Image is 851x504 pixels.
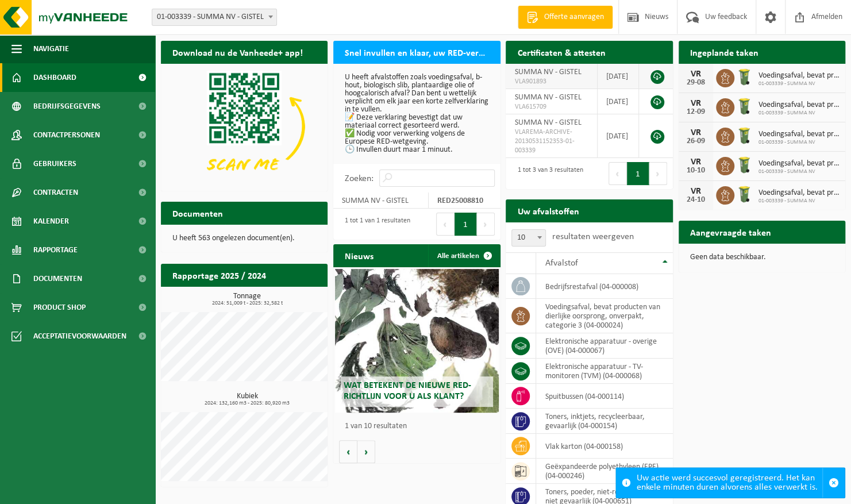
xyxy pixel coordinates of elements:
div: 29-08 [684,79,707,87]
div: VR [684,99,707,108]
span: 01-003339 - SUMMA NV - GISTEL [152,9,276,25]
span: Afvalstof [545,259,577,268]
span: 10 [512,230,545,246]
div: VR [684,187,707,196]
div: VR [684,157,707,167]
td: SUMMA NV - GISTEL [333,193,429,209]
p: 1 van 10 resultaten [345,422,494,430]
span: Documenten [33,264,82,293]
button: 1 [455,213,477,236]
span: Voedingsafval, bevat producten van dierlijke oorsprong, onverpakt, categorie 3 [758,101,840,110]
a: Alle artikelen [428,244,499,267]
td: elektronische apparatuur - overige (OVE) (04-000067) [536,333,672,359]
span: 01-003339 - SUMMA NV [758,139,840,146]
img: WB-0140-HPE-GN-50 [734,126,754,145]
span: VLA901893 [514,77,588,86]
td: elektronische apparatuur - TV-monitoren (TVM) (04-000068) [536,359,672,384]
h2: Snel invullen en klaar, uw RED-verklaring voor 2025 [333,41,500,63]
span: Wat betekent de nieuwe RED-richtlijn voor u als klant? [344,381,471,401]
span: Contracten [33,178,78,207]
p: U heeft 563 ongelezen document(en). [172,234,316,243]
td: bedrijfsrestafval (04-000008) [536,274,672,299]
div: 1 tot 1 van 1 resultaten [339,211,410,237]
img: WB-0140-HPE-GN-50 [734,155,754,175]
h2: Certificaten & attesten [506,41,617,63]
span: 01-003339 - SUMMA NV - GISTEL [152,9,277,26]
label: Zoeken: [345,174,373,183]
img: WB-0140-HPE-GN-50 [734,184,754,204]
span: Gebruikers [33,149,76,178]
span: Voedingsafval, bevat producten van dierlijke oorsprong, onverpakt, categorie 3 [758,159,840,168]
span: Offerte aanvragen [541,11,607,23]
h2: Rapportage 2025 / 2024 [161,264,278,286]
h2: Documenten [161,202,234,224]
td: spuitbussen (04-000114) [536,384,672,409]
span: 01-003339 - SUMMA NV [758,110,840,117]
span: VLA615709 [514,102,588,111]
button: Vorige [339,440,357,463]
td: [DATE] [598,64,639,89]
span: 2024: 51,009 t - 2025: 32,582 t [167,301,328,306]
span: SUMMA NV - GISTEL [514,68,581,76]
h2: Ingeplande taken [679,41,770,63]
td: voedingsafval, bevat producten van dierlijke oorsprong, onverpakt, categorie 3 (04-000024) [536,299,672,333]
h3: Tonnage [167,293,328,306]
div: 1 tot 3 van 3 resultaten [511,161,583,186]
div: Uw actie werd succesvol geregistreerd. Het kan enkele minuten duren alvorens alles verwerkt is. [637,468,822,498]
span: Bedrijfsgegevens [33,92,101,121]
h2: Nieuws [333,244,385,267]
img: WB-0140-HPE-GN-50 [734,67,754,87]
td: [DATE] [598,89,639,114]
span: Voedingsafval, bevat producten van dierlijke oorsprong, onverpakt, categorie 3 [758,188,840,198]
img: WB-0140-HPE-GN-50 [734,97,754,116]
span: Navigatie [33,34,69,63]
span: Product Shop [33,293,86,322]
div: VR [684,70,707,79]
label: resultaten weergeven [552,232,633,241]
td: vlak karton (04-000158) [536,434,672,459]
a: Wat betekent de nieuwe RED-richtlijn voor u als klant? [335,269,498,413]
strong: RED25008810 [437,197,483,205]
span: 01-003339 - SUMMA NV [758,80,840,87]
span: Contactpersonen [33,121,100,149]
td: [DATE] [598,114,639,158]
h2: Uw afvalstoffen [506,199,590,222]
span: SUMMA NV - GISTEL [514,93,581,102]
a: Offerte aanvragen [518,6,613,29]
div: 24-10 [684,196,707,204]
h3: Kubiek [167,393,328,406]
button: Next [649,162,667,185]
button: Previous [609,162,627,185]
td: geëxpandeerde polyethyleen (EPE) (04-000246) [536,459,672,484]
h2: Download nu de Vanheede+ app! [161,41,314,63]
button: Previous [436,213,455,236]
td: toners, inktjets, recycleerbaar, gevaarlijk (04-000154) [536,409,672,434]
button: Volgende [357,440,375,463]
div: 12-09 [684,108,707,116]
span: VLAREMA-ARCHIVE-20130531152353-01-003339 [514,128,588,155]
div: VR [684,128,707,137]
span: 10 [511,229,546,247]
span: 2024: 132,160 m3 - 2025: 80,920 m3 [167,401,328,406]
span: 01-003339 - SUMMA NV [758,198,840,205]
span: SUMMA NV - GISTEL [514,118,581,127]
span: Dashboard [33,63,76,92]
p: Geen data beschikbaar. [690,253,834,261]
span: Kalender [33,207,69,236]
p: U heeft afvalstoffen zoals voedingsafval, b-hout, biologisch slib, plantaardige olie of hoogcalor... [345,74,488,154]
div: 10-10 [684,167,707,175]
div: 26-09 [684,137,707,145]
span: 01-003339 - SUMMA NV [758,168,840,175]
span: Rapportage [33,236,78,264]
button: 1 [627,162,649,185]
img: Download de VHEPlus App [161,64,328,189]
h2: Aangevraagde taken [679,221,783,243]
span: Acceptatievoorwaarden [33,322,126,351]
span: Voedingsafval, bevat producten van dierlijke oorsprong, onverpakt, categorie 3 [758,130,840,139]
button: Next [477,213,495,236]
a: Bekijk rapportage [242,286,326,309]
span: Voedingsafval, bevat producten van dierlijke oorsprong, onverpakt, categorie 3 [758,71,840,80]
